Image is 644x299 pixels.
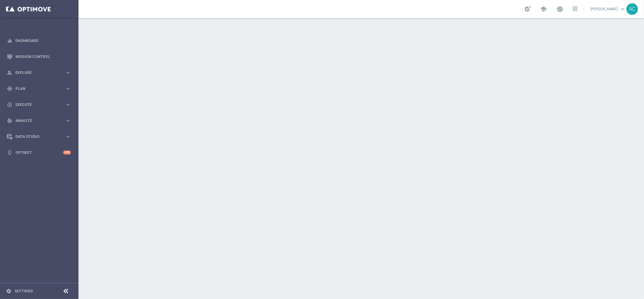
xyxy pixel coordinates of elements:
[7,38,12,43] i: equalizer
[65,86,71,91] i: keyboard_arrow_right
[7,145,71,161] div: Optibot
[6,288,11,294] i: settings
[7,38,71,43] button: equalizer Dashboard
[7,70,71,75] button: person_search Explore keyboard_arrow_right
[7,118,12,123] i: track_changes
[63,151,71,154] div: +10
[7,86,71,91] button: gps_fixed Plan keyboard_arrow_right
[65,118,71,123] i: keyboard_arrow_right
[15,71,65,75] span: Explore
[590,5,626,14] a: [PERSON_NAME]keyboard_arrow_down
[7,86,12,91] i: gps_fixed
[7,102,71,107] button: play_circle_outline Execute keyboard_arrow_right
[65,70,71,75] i: keyboard_arrow_right
[7,118,71,123] button: track_changes Analyze keyboard_arrow_right
[619,6,626,12] span: keyboard_arrow_down
[7,70,65,75] div: Explore
[7,49,71,65] div: Mission Control
[7,70,12,75] i: person_search
[7,150,12,155] i: lightbulb
[7,102,65,107] div: Execute
[15,33,71,49] a: Dashboard
[15,103,65,107] span: Execute
[7,86,65,91] div: Plan
[15,145,63,161] a: Optibot
[7,102,12,107] i: play_circle_outline
[626,3,638,15] div: AC
[65,134,71,139] i: keyboard_arrow_right
[7,54,71,59] button: Mission Control
[15,119,65,122] span: Analyze
[540,6,547,12] span: school
[15,49,71,65] a: Mission Control
[65,102,71,107] i: keyboard_arrow_right
[15,87,65,91] span: Plan
[15,135,65,138] span: Data Studio
[7,33,71,49] div: Dashboard
[14,289,33,293] a: Settings
[7,118,65,123] div: Analyze
[7,150,71,155] button: lightbulb Optibot +10
[7,134,65,139] div: Data Studio
[7,134,71,139] button: Data Studio keyboard_arrow_right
